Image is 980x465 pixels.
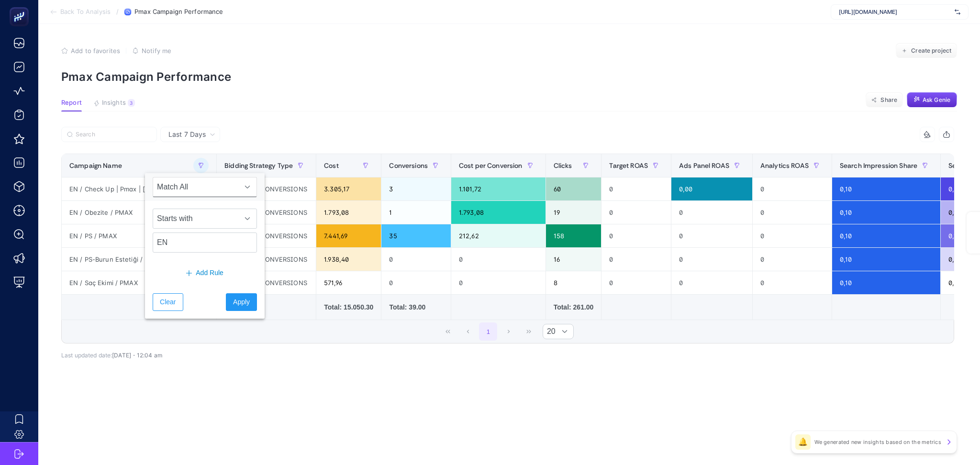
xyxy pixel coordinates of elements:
[753,201,832,224] div: 0
[840,162,917,169] span: Search Impression Share
[451,201,546,224] div: 1.793,08
[69,162,122,169] span: Campaign Name
[62,248,216,271] div: EN / PS-Burun Estetiği / PMAX
[601,177,671,200] div: 0
[153,232,257,253] input: Search
[671,271,752,294] div: 0
[381,177,451,200] div: 3
[479,322,497,341] button: 1
[61,99,82,107] span: Report
[168,130,206,139] span: Last 7 Days
[546,201,601,224] div: 19
[554,162,572,169] span: Clicks
[62,177,216,200] div: EN / Check Up | Pmax | [GEOGRAPHIC_DATA]
[459,162,523,169] span: Cost per Conversion
[61,70,957,84] p: Pmax Campaign Performance
[753,177,832,200] div: 0
[153,293,183,311] button: Clear
[832,177,940,200] div: 0,10
[112,352,162,359] span: [DATE]・12:04 am
[832,201,940,224] div: 0,10
[546,224,601,247] div: 158
[832,248,940,271] div: 0,10
[71,47,120,55] span: Add to favorites
[671,177,752,200] div: 0,00
[102,99,126,107] span: Insights
[546,248,601,271] div: 16
[911,47,951,55] span: Create project
[839,8,951,16] span: [URL][DOMAIN_NAME]
[160,297,176,307] span: Clear
[196,268,223,278] span: Add Rule
[601,248,671,271] div: 0
[217,248,316,271] div: MAXIMIZE_CONVERSIONS
[753,224,832,247] div: 0
[679,162,729,169] span: Ads Panel ROAS
[451,177,546,200] div: 1.101,72
[116,8,119,15] span: /
[907,92,957,108] button: Ask Genie
[671,248,752,271] div: 0
[316,248,381,271] div: 1.938,40
[451,248,546,271] div: 0
[316,224,381,247] div: 7.441,69
[601,224,671,247] div: 0
[316,177,381,200] div: 3.305,17
[896,43,957,58] button: Create project
[217,177,316,200] div: MAXIMIZE_CONVERSIONS
[832,224,940,247] div: 0,10
[451,271,546,294] div: 0
[546,271,601,294] div: 8
[316,201,381,224] div: 1.793,08
[601,201,671,224] div: 0
[62,201,216,224] div: EN / Obezite / PMAX
[62,224,216,247] div: EN / PS / PMAX
[324,302,373,312] div: Total: 15.050.30
[233,297,250,307] span: Apply
[217,224,316,247] div: MAXIMIZE_CONVERSIONS
[671,201,752,224] div: 0
[226,293,257,311] button: Apply
[543,324,556,339] span: Rows per page
[153,177,238,197] span: Match All
[381,271,451,294] div: 0
[316,271,381,294] div: 571,96
[389,302,443,312] div: Total: 39.00
[224,162,293,169] span: Bidding Strategy Type
[609,162,648,169] span: Target ROAS
[381,248,451,271] div: 0
[153,264,257,282] button: Add Rule
[760,162,809,169] span: Analytics ROAS
[955,7,960,17] img: svg%3e
[923,96,950,104] span: Ask Genie
[866,92,903,108] button: Share
[880,96,897,104] span: Share
[601,271,671,294] div: 0
[132,47,171,55] button: Notify me
[62,271,216,294] div: EN / Saç Ekimi / PMAX
[753,271,832,294] div: 0
[671,224,752,247] div: 0
[554,302,594,312] div: Total: 261.00
[61,47,120,55] button: Add to favorites
[76,131,151,138] input: Search
[381,224,451,247] div: 35
[134,8,223,16] span: Pmax Campaign Performance
[451,224,546,247] div: 212,62
[128,99,135,107] div: 3
[61,142,954,359] div: Last 7 Days
[389,162,428,169] span: Conversions
[153,209,238,228] span: Starts with
[324,162,339,169] span: Cost
[832,271,940,294] div: 0,10
[753,248,832,271] div: 0
[546,177,601,200] div: 60
[60,8,111,16] span: Back To Analysis
[61,352,112,359] span: Last updated date:
[381,201,451,224] div: 1
[217,271,316,294] div: MAXIMIZE_CONVERSIONS
[142,47,171,55] span: Notify me
[217,201,316,224] div: MAXIMIZE_CONVERSIONS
